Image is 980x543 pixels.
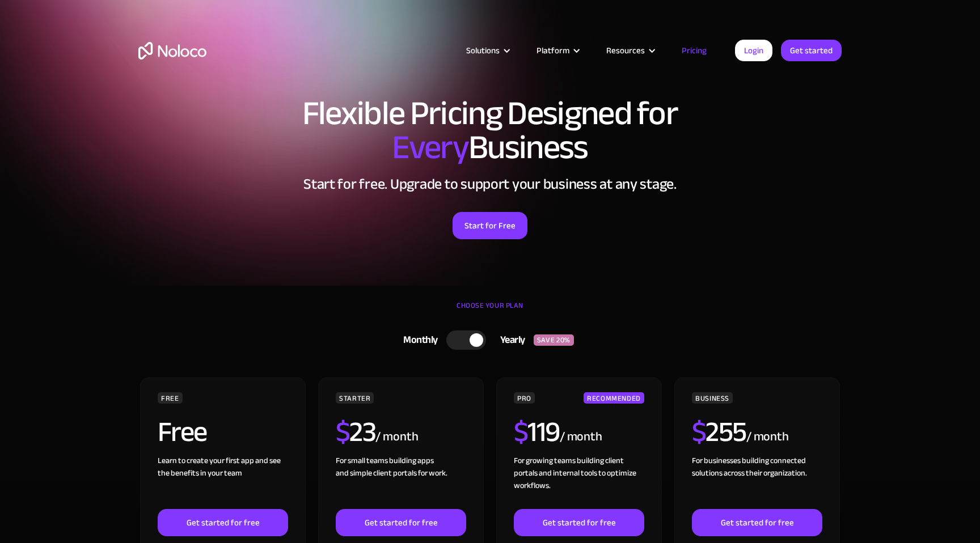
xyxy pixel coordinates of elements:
a: home [138,42,206,60]
h1: Flexible Pricing Designed for Business [138,96,842,164]
div: Resources [592,43,668,58]
h2: 255 [692,418,746,446]
div: Resources [606,43,645,58]
span: $ [336,405,350,459]
a: Get started for free [692,509,822,536]
div: BUSINESS [692,392,733,404]
a: Start for Free [453,212,527,239]
div: For businesses building connected solutions across their organization. ‍ [692,455,822,509]
div: / month [375,428,418,446]
div: For small teams building apps and simple client portals for work. ‍ [336,455,466,509]
div: CHOOSE YOUR PLAN [138,297,842,325]
div: Monthly [389,332,446,349]
div: STARTER [336,392,374,404]
div: RECOMMENDED [584,392,644,404]
span: Every [392,116,468,179]
span: $ [692,405,706,459]
div: / month [746,428,789,446]
div: Yearly [486,332,534,349]
div: SAVE 20% [534,334,574,346]
div: For growing teams building client portals and internal tools to optimize workflows. [514,455,644,509]
span: $ [514,405,528,459]
h2: 23 [336,418,376,446]
div: Solutions [466,43,500,58]
a: Pricing [668,43,721,58]
div: / month [560,428,602,446]
div: Platform [537,43,569,58]
a: Login [735,40,772,61]
a: Get started for free [336,509,466,536]
h2: Start for free. Upgrade to support your business at any stage. [138,176,842,193]
div: FREE [158,392,183,404]
h2: 119 [514,418,560,446]
a: Get started for free [514,509,644,536]
div: Solutions [452,43,522,58]
h2: Free [158,418,207,446]
a: Get started for free [158,509,288,536]
div: PRO [514,392,535,404]
div: Learn to create your first app and see the benefits in your team ‍ [158,455,288,509]
div: Platform [522,43,592,58]
a: Get started [781,40,842,61]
